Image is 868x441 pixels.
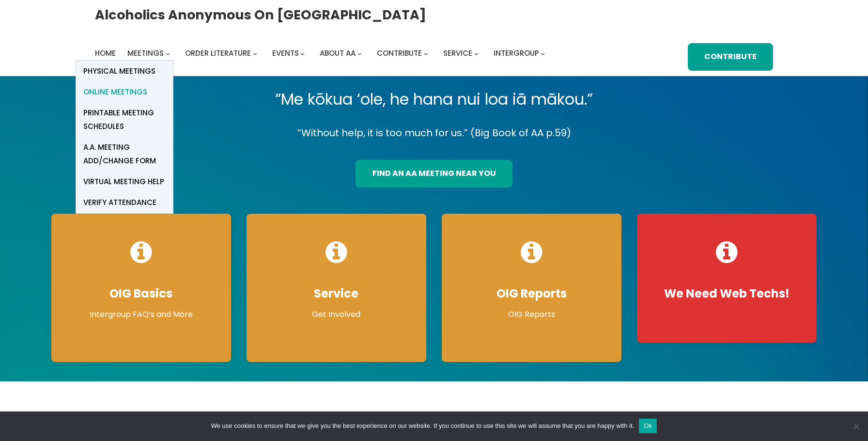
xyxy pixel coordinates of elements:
[474,51,479,56] button: Service submenu
[61,286,221,301] h4: OIG Basics
[211,421,634,431] span: We use cookies to ensure that we give you the best experience on our website. If you continue to ...
[83,106,166,133] span: Printable Meeting Schedules
[95,3,426,26] a: Alcoholics Anonymous on [GEOGRAPHIC_DATA]
[83,85,147,99] span: Online Meetings
[647,286,807,301] h4: We Need Web Techs!
[166,51,170,56] button: Meetings submenu
[320,48,356,58] span: About AA
[451,286,612,301] h4: OIG Reports
[541,51,545,56] button: Intergroup submenu
[256,286,417,301] h4: Service
[95,47,548,60] nav: Intergroup
[357,51,362,56] button: About AA submenu
[76,172,173,192] a: Virtual Meeting Help
[83,64,155,78] span: Physical Meetings
[377,48,422,58] span: Contribute
[688,43,773,71] a: Contribute
[76,192,173,213] a: verify attendance
[256,309,417,320] p: Get Involved
[76,61,173,81] a: Physical Meetings
[356,160,512,188] a: find an aa meeting near you
[443,48,472,58] span: Service
[44,86,825,113] p: “Me kōkua ‘ole, he hana nui loa iā mākou.”
[61,309,221,320] p: Intergroup FAQ’s and More
[639,419,657,433] button: Ok
[320,47,356,60] a: About AA
[424,51,428,56] button: Contribute submenu
[83,196,156,209] span: verify attendance
[76,103,173,137] a: Printable Meeting Schedules
[83,141,166,168] span: A.A. Meeting Add/Change Form
[851,421,861,431] span: No
[76,137,173,172] a: A.A. Meeting Add/Change Form
[127,47,164,60] a: Meetings
[451,309,612,320] p: OIG Reports
[127,48,164,58] span: Meetings
[443,47,472,60] a: Service
[494,47,539,60] a: Intergroup
[253,51,257,56] button: Order Literature submenu
[95,48,116,58] span: Home
[95,47,116,60] a: Home
[272,47,299,60] a: Events
[494,48,539,58] span: Intergroup
[300,51,305,56] button: Events submenu
[377,47,422,60] a: Contribute
[272,48,299,58] span: Events
[185,48,251,58] span: Order Literature
[83,175,164,189] span: Virtual Meeting Help
[76,82,173,103] a: Online Meetings
[44,125,825,142] p: “Without help, it is too much for us.” (Big Book of AA p.59)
